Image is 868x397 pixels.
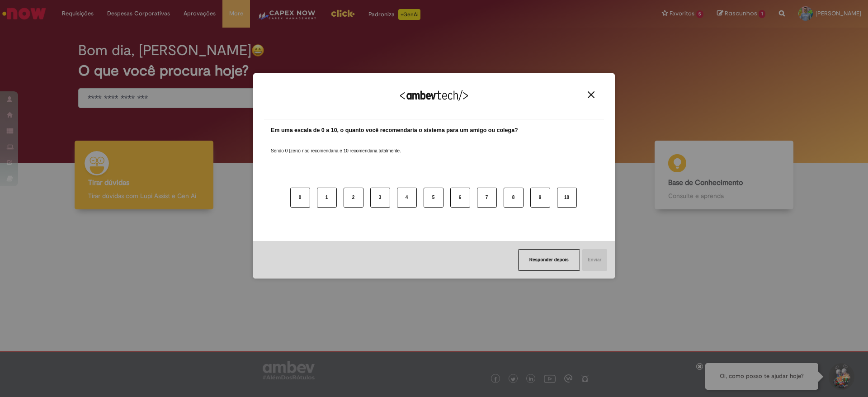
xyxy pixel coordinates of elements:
img: Close [588,91,594,98]
button: 4 [397,188,417,208]
button: 0 [290,188,310,208]
button: 3 [370,188,390,208]
button: Close [585,91,597,99]
button: 5 [424,188,443,208]
button: 8 [504,188,524,208]
img: Logo Ambevtech [400,90,468,101]
button: 9 [530,188,550,208]
button: Responder depois [518,249,580,271]
label: Em uma escala de 0 a 10, o quanto você recomendaria o sistema para um amigo ou colega? [271,126,518,135]
label: Sendo 0 (zero) não recomendaria e 10 recomendaria totalmente. [271,137,401,154]
button: 10 [557,188,577,208]
button: 2 [344,188,363,208]
button: 1 [317,188,337,208]
button: 6 [450,188,470,208]
button: 7 [477,188,497,208]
